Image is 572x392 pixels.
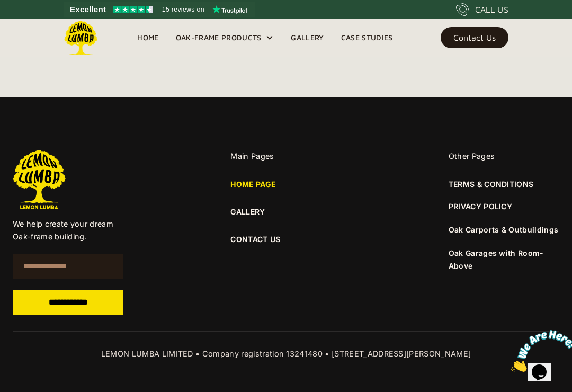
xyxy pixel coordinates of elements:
a: TERMS & CONDITIONS [449,179,534,190]
img: Trustpilot 4.5 stars [113,6,153,13]
iframe: chat widget [506,326,572,376]
img: Trustpilot logo [212,5,247,14]
a: CONTACT US [230,234,341,245]
div: Contact Us [453,34,496,41]
a: PRIVACY POLICY [449,201,512,212]
img: Chat attention grabber [4,4,70,46]
a: Home [129,30,167,46]
div: LEMON LUMBA LIMITED • Company registration 13241480 • [STREET_ADDRESS][PERSON_NAME] [13,348,559,360]
div: Oak-Frame Products [167,19,283,57]
a: Case Studies [333,30,401,46]
a: HOME PAGE [230,179,276,190]
span: Excellent [70,3,106,16]
div: CALL US [475,3,508,16]
a: Oak Garages with Room-Above [449,248,544,270]
form: Email Form [13,254,123,315]
div: Main Pages [230,150,341,163]
p: We help create your dream Oak-frame building. [13,218,123,243]
a: Oak Carports & Outbuildings [449,225,559,234]
div: Other Pages [449,150,559,163]
div: Oak-Frame Products [176,31,262,44]
span: 15 reviews on [162,3,204,16]
a: See Lemon Lumba reviews on Trustpilot [64,2,255,17]
a: Contact Us [441,27,508,48]
a: Gallery [282,30,332,46]
a: GALLERY [230,206,341,218]
a: CALL US [456,3,508,16]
